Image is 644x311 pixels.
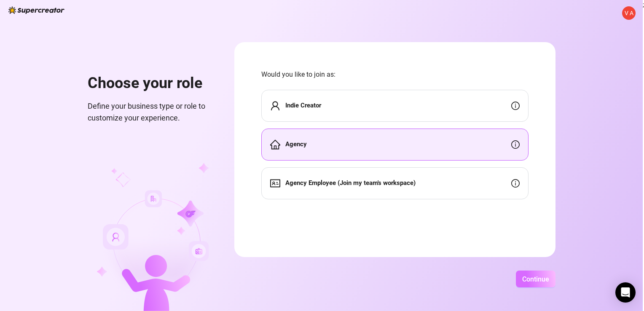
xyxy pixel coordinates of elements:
[285,140,307,148] strong: Agency
[625,8,633,18] span: V A
[88,74,214,93] h1: Choose your role
[511,140,520,149] span: info-circle
[270,178,280,188] span: idcard
[615,282,636,303] div: Open Intercom Messenger
[270,139,280,150] span: home
[522,275,549,283] span: Continue
[285,102,321,109] strong: Indie Creator
[516,271,555,287] button: Continue
[8,6,64,14] img: logo
[285,179,416,187] strong: Agency Employee (Join my team's workspace)
[261,69,529,80] span: Would you like to join as:
[511,102,520,110] span: info-circle
[88,100,214,124] span: Define your business type or role to customize your experience.
[270,101,280,111] span: user
[511,179,520,188] span: info-circle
